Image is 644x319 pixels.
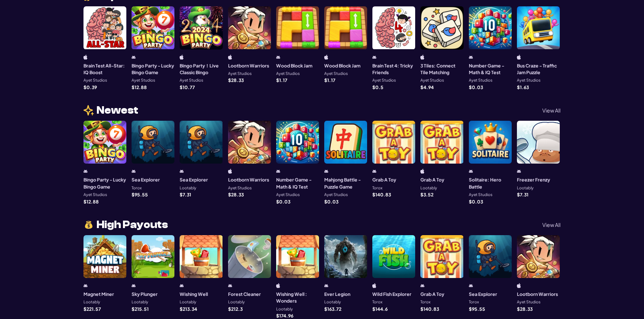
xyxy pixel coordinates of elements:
img: news [83,105,94,116]
h3: Mahjong Battle - Puzzle Game [324,176,367,190]
p: $ 1.17 [324,78,335,82]
h3: Ever Legion [324,291,350,297]
h3: Bus Craze - Traffic Jam Puzzle [517,62,560,76]
h3: Sky Plunger [132,291,158,297]
span: Newest [97,105,138,116]
p: Lootably [180,186,196,190]
img: ios [228,55,232,60]
p: $ 12.88 [83,199,99,204]
h3: Bingo Party - Lucky Bingo Game [83,176,126,190]
img: android [372,55,376,60]
img: ios [420,169,424,174]
img: android [228,283,232,288]
p: Lootably [324,300,341,304]
h3: Bingo Party - Lucky Bingo Game [132,62,174,76]
p: $ 28.33 [228,192,244,197]
img: android [276,169,280,174]
p: Torox [372,186,382,190]
h3: Wishing Well [180,291,208,297]
img: android [517,169,521,174]
p: $ 221.57 [83,307,101,311]
h3: Number Game - Math & IQ Test [276,176,319,190]
img: ios [324,55,328,60]
p: $ 95.55 [132,192,148,197]
img: android [132,169,136,174]
img: ios [517,55,521,60]
p: $ 212.3 [228,307,243,311]
p: Ayet Studios [132,78,155,82]
img: ios [517,283,521,288]
h3: Sea Explorer [180,176,208,183]
p: $ 10.77 [180,85,195,89]
h3: Wild Fish Explorer [372,291,411,297]
p: $ 140.83 [372,192,391,197]
p: $ 1.63 [517,85,529,89]
p: $ 174.96 [276,313,293,318]
p: $ 0.03 [324,199,338,204]
h3: Freezer Frenzy [517,176,550,183]
p: View All [542,222,561,227]
img: android [132,55,136,60]
p: Ayet Studios [83,193,107,197]
h3: Grab A Toy [420,176,444,183]
p: Ayet Studios [276,193,300,197]
img: android [469,283,473,288]
p: Ayet Studios [228,186,252,190]
p: $ 3.52 [420,192,433,197]
p: Ayet Studios [83,78,107,82]
img: ios [180,55,184,60]
p: Ayet Studios [517,300,540,304]
h3: Solitaire: Hero Battle [469,176,512,190]
p: View All [542,108,561,113]
p: Lootably [517,186,534,190]
h3: Brain Test 4: Tricky Friends [372,62,415,76]
img: android [469,55,473,60]
img: android [180,169,184,174]
img: android [83,283,88,288]
p: $ 7.31 [180,192,191,197]
h3: Grab A Toy [372,176,396,183]
h3: Wood Block Jam [276,62,312,69]
p: $ 95.55 [469,307,485,311]
h3: Sea Explorer [469,291,497,297]
h3: Forest Cleaner [228,291,261,297]
img: ios [83,55,88,60]
p: $ 1.17 [276,78,287,82]
img: android [276,55,280,60]
p: $ 28.33 [517,307,533,311]
h3: Lootborn Warriors [228,176,269,183]
p: $ 0.39 [83,85,97,89]
p: Torox [372,300,382,304]
p: $ 215.51 [132,307,149,311]
img: android [180,283,184,288]
h3: Lootborn Warriors [228,62,269,69]
p: Lootably [132,300,148,304]
p: Torox [469,300,479,304]
p: Ayet Studios [517,78,540,82]
p: Ayet Studios [180,78,203,82]
p: $ 28.33 [228,78,244,82]
p: Torox [132,186,142,190]
p: $ 7.31 [517,192,528,197]
img: ios [228,169,232,174]
h3: Magnet Miner [83,291,114,297]
img: android [372,169,376,174]
h3: Grab A Toy [420,291,444,297]
img: android [420,283,424,288]
p: Ayet Studios [469,193,492,197]
h3: Number Game - Math & IQ Test [469,62,512,76]
p: Lootably [83,300,100,304]
p: Lootably [228,300,245,304]
p: $ 140.83 [420,307,439,311]
p: Ayet Studios [228,72,252,76]
p: Lootably [420,186,437,190]
h3: Brain Test All-Star: IQ Boost [83,62,126,76]
img: android [132,283,136,288]
img: ios [420,55,424,60]
h3: 3 Tiles: Connect Tile Matching [420,62,463,76]
h3: Bingo Party！Live Classic Bingo [180,62,222,76]
p: $ 0.5 [372,85,383,89]
p: Torox [420,300,430,304]
p: $ 213.34 [180,307,197,311]
img: iphone/ipad [372,283,376,288]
